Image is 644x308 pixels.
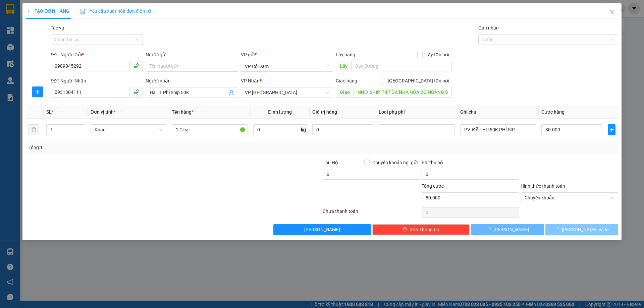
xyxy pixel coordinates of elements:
[351,61,452,71] input: Dọc đường
[241,51,333,58] div: VP gửi
[493,226,529,233] span: [PERSON_NAME]
[241,78,260,83] span: VP Nhận
[146,77,238,84] div: Người nhận
[46,109,52,115] span: SL
[29,144,249,151] div: Tổng: 1
[26,9,31,13] span: plus
[32,86,43,97] button: plus
[471,224,544,235] button: [PERSON_NAME]
[51,77,143,84] div: SĐT Người Nhận
[541,109,565,115] span: Cước hàng
[336,78,357,83] span: Giao hàng
[229,90,234,95] span: user-add
[172,124,248,135] input: VD: Bàn, Ghế
[91,109,116,115] span: Đơn vị tính
[336,52,355,57] span: Lấy hàng
[29,124,39,135] button: delete
[562,226,609,233] span: [PERSON_NAME] và In
[372,224,470,235] button: deleteXóa Thông tin
[273,224,371,235] button: [PERSON_NAME]
[336,61,351,71] span: Lấy
[312,124,373,135] input: 0
[385,77,452,84] span: [GEOGRAPHIC_DATA] tận nơi
[80,8,151,14] span: Yêu cầu xuất hóa đơn điện tử
[268,109,292,115] span: Định lượng
[603,3,622,22] button: Close
[486,227,493,232] span: loading
[525,193,614,203] span: Chuyển khoản
[133,89,139,95] span: phone
[95,125,162,135] span: Khác
[410,226,439,233] span: Xóa Thông tin
[26,8,69,14] span: TẠO ĐƠN HÀNG
[51,51,143,58] div: SĐT Người Gửi
[422,183,444,189] span: Tổng cước
[33,89,43,95] span: plus
[146,51,238,58] div: Người gửi
[354,87,452,98] input: Dọc đường
[545,224,618,235] button: [PERSON_NAME] và In
[300,124,307,135] span: kg
[521,183,565,189] label: Hình thức thanh toán
[304,226,340,233] span: [PERSON_NAME]
[402,227,407,232] span: delete
[172,109,194,115] span: Tên hàng
[608,124,615,135] button: plus
[336,87,354,98] span: Giao
[460,124,536,135] input: Ghi Chú
[245,61,329,71] span: VP Cổ Đạm
[370,159,420,166] span: Chuyển khoản ng. gửi
[322,207,421,219] div: Chưa thanh toán
[312,109,337,115] span: Giá trị hàng
[133,63,139,68] span: phone
[51,25,64,30] label: Tác vụ
[80,9,86,14] img: icon
[376,106,457,119] th: Loại phụ phí
[608,127,615,132] span: plus
[323,160,338,165] span: Thu Hộ
[609,10,615,15] span: close
[554,227,562,232] span: loading
[422,159,519,169] div: Phí thu hộ
[245,87,329,98] span: VP Mỹ Đình
[458,106,539,119] th: Ghi chú
[423,51,452,58] span: Lấy tận nơi
[478,25,499,30] label: Gán nhãn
